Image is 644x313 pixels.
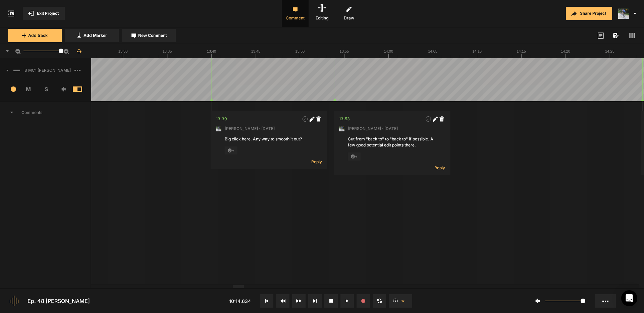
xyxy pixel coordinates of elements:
button: 1x [389,294,412,308]
span: M [20,85,38,93]
img: ACg8ocLxXzHjWyafR7sVkIfmxRufCxqaSAR27SDjuE-ggbMy1qqdgD8=s96-c [216,126,221,131]
text: 13:55 [340,49,349,53]
span: Reply [311,159,322,165]
text: 13:40 [207,49,216,53]
text: 14:10 [472,49,482,53]
text: 13:30 [118,49,128,53]
span: + [348,152,361,161]
text: 14:15 [517,49,526,53]
text: 14:20 [561,49,570,53]
span: S [37,85,55,93]
text: 13:50 [296,49,305,53]
div: Ep. 48 [PERSON_NAME] [28,297,90,305]
span: New Comment [138,33,167,39]
text: 14:25 [605,49,614,53]
span: Reply [434,165,445,171]
button: Add track [8,29,62,42]
span: Add track [28,33,48,39]
span: 10:14.634 [229,298,251,304]
button: Exit Project [23,7,65,20]
text: 13:35 [163,49,172,53]
div: Open Intercom Messenger [621,290,637,306]
text: 13:45 [251,49,261,53]
span: Exit Project [37,10,59,16]
img: ACg8ocLxXzHjWyafR7sVkIfmxRufCxqaSAR27SDjuE-ggbMy1qqdgD8=s96-c [618,8,629,19]
button: New Comment [122,29,176,42]
button: Add Marker [65,29,119,42]
div: 13:39.998 [216,116,227,122]
text: 14:00 [384,49,393,53]
img: ACg8ocLxXzHjWyafR7sVkIfmxRufCxqaSAR27SDjuE-ggbMy1qqdgD8=s96-c [339,126,344,131]
span: 8 MC1 [PERSON_NAME] [22,67,74,73]
button: Share Project [566,7,612,20]
span: Add Marker [84,33,107,39]
span: + [225,146,237,154]
div: Cut from "back to" to "back to" if possible. A few good potential edit points there. [348,136,436,148]
span: [PERSON_NAME] · [DATE] [348,126,398,132]
text: 14:05 [428,49,437,53]
div: 13:53.914 [339,116,350,122]
span: [PERSON_NAME] · [DATE] [225,126,275,132]
div: Big click here. Any way to smooth it out? [225,136,313,142]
